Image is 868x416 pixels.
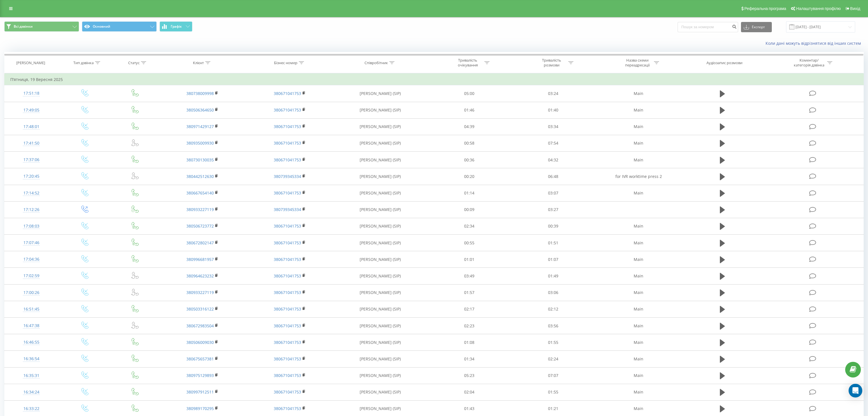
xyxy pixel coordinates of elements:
[333,334,427,351] td: [PERSON_NAME] (SIP)
[274,306,301,312] a: 380671041753
[622,58,652,68] div: Назва схеми переадресації
[333,118,427,135] td: [PERSON_NAME] (SIP)
[595,135,682,151] td: Main
[186,223,214,229] a: 380506723772
[186,356,214,362] a: 380675657381
[186,107,214,113] a: 380506364650
[511,85,595,102] td: 03:24
[186,157,214,163] a: 380730130035
[595,85,682,102] td: Main
[511,351,595,367] td: 02:24
[333,102,427,118] td: [PERSON_NAME] (SIP)
[744,6,786,11] span: Реферальна програма
[73,60,94,65] div: Тип дзвінка
[274,323,301,328] a: 380671041753
[10,138,53,149] div: 17:41:50
[128,60,140,65] div: Статус
[595,118,682,135] td: Main
[333,168,427,185] td: [PERSON_NAME] (SIP)
[427,301,511,317] td: 02:17
[274,157,301,163] a: 380671041753
[427,118,511,135] td: 04:39
[427,102,511,118] td: 01:46
[186,190,214,196] a: 380667654140
[171,25,182,29] span: Графік
[274,91,301,96] a: 380671041753
[333,152,427,168] td: [PERSON_NAME] (SIP)
[427,367,511,384] td: 05:23
[186,373,214,378] a: 380975129893
[511,284,595,301] td: 03:06
[595,351,682,367] td: Main
[274,223,301,229] a: 380671041753
[333,85,427,102] td: [PERSON_NAME] (SIP)
[536,58,567,68] div: Тривалість розмови
[186,91,214,96] a: 380738009998
[274,107,301,113] a: 380671041753
[427,384,511,400] td: 02:04
[511,334,595,351] td: 01:55
[186,124,214,129] a: 380971429127
[796,6,841,11] span: Налаштування профілю
[186,273,214,279] a: 380964623232
[427,201,511,218] td: 00:09
[511,118,595,135] td: 03:34
[511,135,595,151] td: 07:54
[333,318,427,334] td: [PERSON_NAME] (SIP)
[274,406,301,411] a: 380671041753
[511,384,595,400] td: 01:55
[274,174,301,179] a: 380739345334
[678,22,738,32] input: Пошук за номером
[186,406,214,411] a: 380989170295
[595,185,682,201] td: Main
[427,85,511,102] td: 05:00
[274,340,301,345] a: 380671041753
[186,323,214,328] a: 380672983504
[595,168,682,185] td: for IVR worktime press 2
[511,251,595,268] td: 01:07
[595,268,682,284] td: Main
[10,287,53,298] div: 17:00:26
[427,318,511,334] td: 02:23
[595,367,682,384] td: Main
[595,152,682,168] td: Main
[511,367,595,384] td: 07:07
[10,188,53,199] div: 17:14:52
[186,389,214,395] a: 380997912511
[595,334,682,351] td: Main
[193,60,204,65] div: Клієнт
[14,24,33,29] span: Всі дзвінки
[595,284,682,301] td: Main
[595,218,682,234] td: Main
[511,268,595,284] td: 01:49
[595,301,682,317] td: Main
[850,6,860,11] span: Вихід
[274,356,301,362] a: 380671041753
[511,168,595,185] td: 06:48
[741,22,772,32] button: Експорт
[186,306,214,312] a: 380503316122
[792,58,826,68] div: Коментар/категорія дзвінка
[511,218,595,234] td: 00:39
[511,152,595,168] td: 04:32
[511,185,595,201] td: 03:07
[427,218,511,234] td: 02:34
[333,367,427,384] td: [PERSON_NAME] (SIP)
[10,270,53,281] div: 17:02:59
[10,171,53,182] div: 17:20:45
[274,140,301,146] a: 380671041753
[274,273,301,279] a: 380671041753
[274,124,301,129] a: 380671041753
[16,60,45,65] div: [PERSON_NAME]
[274,60,297,65] div: Бізнес номер
[333,201,427,218] td: [PERSON_NAME] (SIP)
[10,337,53,348] div: 16:46:55
[333,301,427,317] td: [PERSON_NAME] (SIP)
[511,318,595,334] td: 03:56
[10,121,53,132] div: 17:48:01
[10,254,53,265] div: 17:04:36
[452,58,483,68] div: Тривалість очікування
[766,40,864,46] a: Коли дані можуть відрізнятися вiд інших систем
[10,237,53,248] div: 17:07:46
[333,384,427,400] td: [PERSON_NAME] (SIP)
